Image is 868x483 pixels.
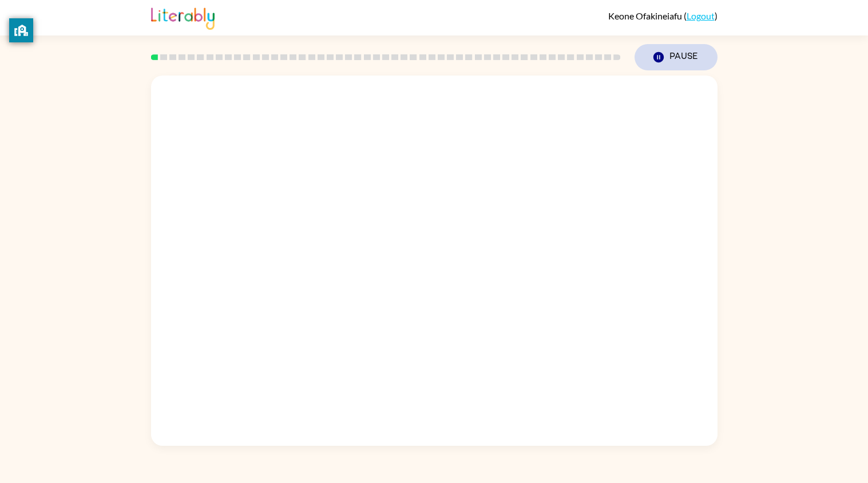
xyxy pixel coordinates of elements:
video: Your browser must support playing .mp4 files to use Literably. Please try using another browser. [589,318,704,432]
button: privacy banner [9,18,33,42]
button: Pause [635,44,718,70]
a: Logout [687,10,715,21]
img: Literably [151,5,215,30]
span: Keone Ofakineiafu [608,10,684,21]
div: ( ) [608,10,718,21]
